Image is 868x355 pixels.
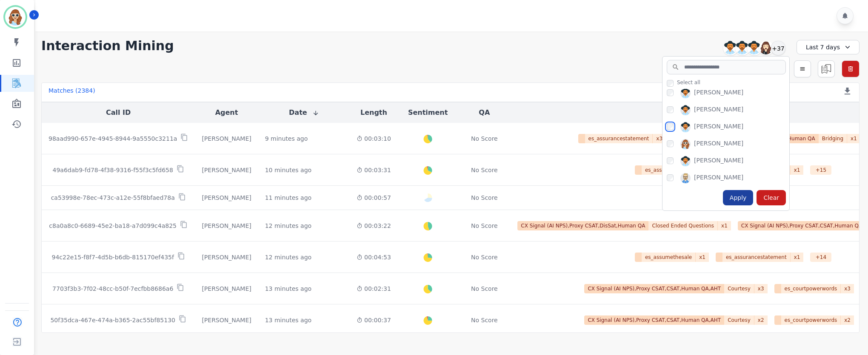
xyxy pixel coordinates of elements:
span: Closed Ended Questions [648,221,718,230]
span: x 1 [718,221,731,230]
span: es_assurancestatement [585,134,653,143]
div: 9 minutes ago [265,134,308,143]
div: 00:00:37 [357,316,391,324]
span: x 3 [754,284,768,293]
div: Clear [757,190,786,205]
span: es_assurancestatement [722,253,791,262]
div: 00:04:53 [357,253,391,261]
div: [PERSON_NAME] [694,88,743,98]
span: CX Signal (AI NPS),Proxy CSAT,DisSat,Human QA [517,221,648,230]
div: 00:02:31 [357,284,391,293]
div: [PERSON_NAME] [694,173,743,183]
div: [PERSON_NAME] [694,105,743,115]
div: [PERSON_NAME] [694,139,743,149]
div: + 15 [810,165,831,175]
div: 00:00:57 [357,193,391,202]
div: [PERSON_NAME] [694,122,743,132]
span: CX Signal (AI NPS),Proxy CSAT,CSAT,Human QA,AHT [584,284,724,293]
button: Agent [215,108,238,118]
div: [PERSON_NAME] [202,253,251,261]
p: 94c22e15-f8f7-4d5b-b6db-815170ef435f [51,253,174,261]
p: ca53998e-78ec-473c-a12e-55f8bfaed78a [51,193,175,202]
div: Apply [723,190,754,205]
span: x 1 [696,253,709,262]
div: [PERSON_NAME] [694,156,743,166]
p: 98aad990-657e-4945-8944-9a5550c3211a [49,134,177,143]
div: 12 minutes ago [265,222,311,230]
p: 49a6dab9-fd78-4f38-9316-f55f3c5fd658 [52,166,173,174]
div: [PERSON_NAME] [202,222,251,230]
div: [PERSON_NAME] [202,166,251,174]
div: 00:03:31 [357,166,391,174]
div: 13 minutes ago [265,284,311,293]
div: No Score [471,222,498,230]
span: es_assumethesale [642,253,696,262]
div: No Score [471,316,498,324]
span: CX Signal (AI NPS),Proxy CSAT,CSAT,Human QA,AHT [584,315,724,325]
span: Courtesy [724,284,754,293]
h1: Interaction Mining [41,38,174,54]
div: No Score [471,193,498,202]
div: 13 minutes ago [265,316,311,324]
button: QA [479,108,490,118]
div: No Score [471,284,498,293]
div: 12 minutes ago [265,253,311,261]
div: Last 7 days [797,40,859,54]
span: Bridging [819,134,847,143]
button: Sentiment [408,108,448,118]
span: es_courtpowerwords [781,315,841,325]
button: Length [360,108,387,118]
span: x 2 [754,315,768,325]
div: [PERSON_NAME] [202,193,251,202]
div: + 14 [810,253,831,262]
span: es_courtpowerwords [781,284,841,293]
div: No Score [471,253,498,261]
div: 11 minutes ago [265,193,311,202]
button: Date [289,108,319,118]
span: x 1 [847,134,860,143]
span: x 1 [791,165,804,175]
span: x 1 [791,253,804,262]
div: +37 [771,41,785,55]
img: Bordered avatar [5,7,26,27]
div: 10 minutes ago [265,166,311,174]
div: Matches ( 2384 ) [49,86,95,98]
div: 00:03:10 [357,134,391,143]
div: No Score [471,134,498,143]
div: 00:03:22 [357,222,391,230]
div: [PERSON_NAME] [202,284,251,293]
div: [PERSON_NAME] [202,316,251,324]
span: Select all [677,79,700,86]
p: 7703f3b3-7f02-48cc-b50f-7ecfbb8686a6 [52,284,173,293]
div: No Score [471,166,498,174]
div: [PERSON_NAME] [202,134,251,143]
span: x 3 [841,284,854,293]
p: c8a0a8c0-6689-45e2-ba18-a7d099c4a825 [49,222,177,230]
span: es_assumethesale [642,165,696,175]
button: Call ID [106,108,131,118]
span: Courtesy [724,315,754,325]
span: x 3 [653,134,666,143]
p: 50f35dca-467e-474a-b365-2ac55bf85130 [50,316,175,324]
span: x 2 [841,315,854,325]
